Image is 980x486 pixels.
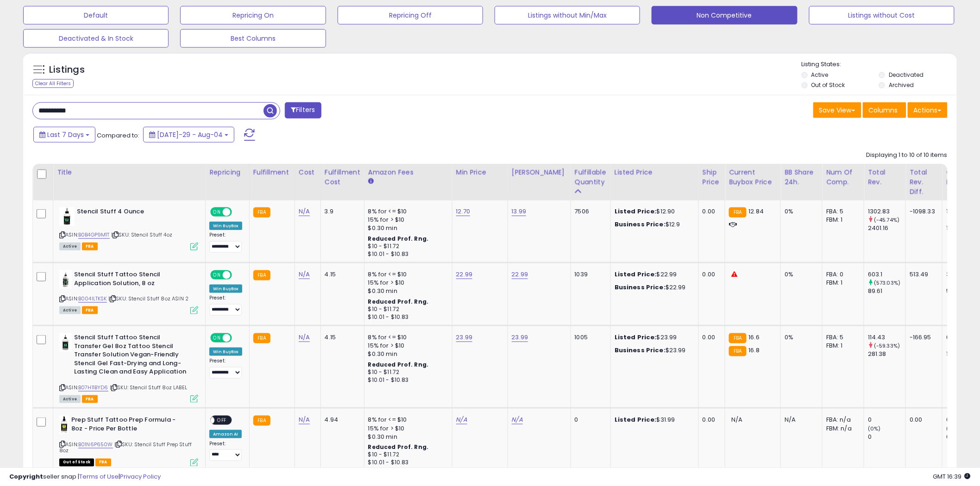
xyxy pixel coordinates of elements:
div: FBM: 1 [826,342,857,350]
h5: Listings [49,63,85,76]
b: Business Price: [615,283,666,292]
div: [PERSON_NAME] [512,168,567,177]
label: Deactivated [889,71,923,79]
b: Stencil Stuff Tattoo Stencil Transfer Gel 8oz Tattoo Stencil Transfer Solution Vegan-Friendly Ste... [74,333,187,379]
a: N/A [512,415,523,424]
div: Listed Price [615,168,695,177]
label: Active [811,71,829,79]
div: $0.30 min [368,224,445,232]
div: Num of Comp. [826,168,860,187]
div: FBA: n/a [826,416,857,424]
div: FBA: 5 [826,207,857,216]
div: 0 [868,416,905,424]
div: ASIN: [59,333,198,402]
b: Listed Price: [615,270,657,279]
div: 0.00 [703,270,718,279]
a: N/A [299,270,310,279]
div: Cost [299,168,317,177]
span: OFF [231,334,245,342]
small: FBA [729,333,746,343]
a: 12.70 [456,207,471,216]
div: FBM: 1 [826,216,857,224]
span: | SKU: Stencil Stuff 8oz ASIN 2 [108,295,188,302]
div: $12.9 [615,220,691,229]
div: Current Buybox Price [729,168,777,187]
label: Archived [889,81,914,89]
b: Listed Price: [615,415,657,424]
div: 0.00 [703,333,718,342]
span: Compared to: [97,131,139,140]
span: ON [211,208,223,216]
a: 22.99 [456,270,473,279]
small: (-45.74%) [874,216,899,224]
span: OFF [231,208,245,216]
div: Repricing [209,168,245,177]
span: Columns [869,106,898,115]
div: 281.38 [868,350,905,358]
span: 12.84 [749,207,764,216]
span: All listings currently available for purchase on Amazon [59,306,81,314]
b: Stencil Stuff Tattoo Stencil Application Solution, 8 oz [74,270,187,290]
div: $22.99 [615,283,691,292]
div: $10.01 - $10.83 [368,313,445,321]
a: B004ILTKSK [78,295,107,303]
span: OFF [231,271,245,279]
img: 31YI5YmKSuL._SL40_.jpg [59,270,72,289]
div: 8% for <= $10 [368,416,445,424]
a: B01N6P650W [78,441,113,449]
span: ON [211,334,223,342]
span: OFF [214,417,229,424]
div: Clear All Filters [32,79,74,88]
b: Reduced Prof. Rng. [368,443,429,451]
small: FBA [729,207,746,218]
div: 0.00 [910,416,935,424]
div: Min Price [456,168,504,177]
div: $22.99 [615,270,691,279]
div: seller snap | | [9,473,161,481]
span: N/A [731,415,742,424]
div: 15% for > $10 [368,216,445,224]
div: 0 [575,416,603,424]
div: ASIN: [59,207,198,249]
span: 16.8 [749,346,760,355]
img: 41HsydfMBAL._SL40_.jpg [59,416,69,434]
b: Business Price: [615,220,666,229]
b: Listed Price: [615,207,657,216]
button: Repricing Off [338,6,483,25]
b: Reduced Prof. Rng. [368,235,429,243]
button: Listings without Min/Max [495,6,640,25]
button: [DATE]-29 - Aug-04 [143,127,234,143]
a: N/A [299,333,310,342]
div: $0.30 min [368,287,445,295]
div: FBM: 1 [826,279,857,287]
div: Preset: [209,358,242,379]
a: Terms of Use [79,472,119,481]
div: $10 - $11.72 [368,305,445,313]
img: 41XmoeMYcXL._SL40_.jpg [59,207,75,226]
span: 2025-08-12 16:39 GMT [933,472,971,481]
div: $10.01 - $10.83 [368,376,445,384]
div: $10 - $11.72 [368,243,445,250]
div: -166.95 [910,333,935,342]
div: $23.99 [615,333,691,342]
div: Fulfillable Quantity [575,168,607,187]
a: Privacy Policy [120,472,161,481]
b: Reduced Prof. Rng. [368,361,429,368]
small: (573.03%) [874,279,900,287]
div: ASIN: [59,416,198,465]
small: FBA [253,207,270,218]
div: $10 - $11.72 [368,368,445,376]
span: All listings currently available for purchase on Amazon [59,395,81,403]
b: Prep Stuff Tattoo Prep Formula - 8oz - Price Per Bottle [71,416,184,435]
div: 0% [785,207,815,216]
div: 4.15 [325,270,357,279]
a: 23.99 [456,333,473,342]
b: Business Price: [615,346,666,355]
label: Out of Stock [811,81,845,89]
b: Reduced Prof. Rng. [368,298,429,305]
span: | SKU: Stencil Stuff Prep Stuff 8oz [59,441,192,455]
div: 89.61 [868,287,905,295]
div: 1302.83 [868,207,905,216]
div: Win BuyBox [209,285,242,293]
span: FBA [82,243,98,250]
